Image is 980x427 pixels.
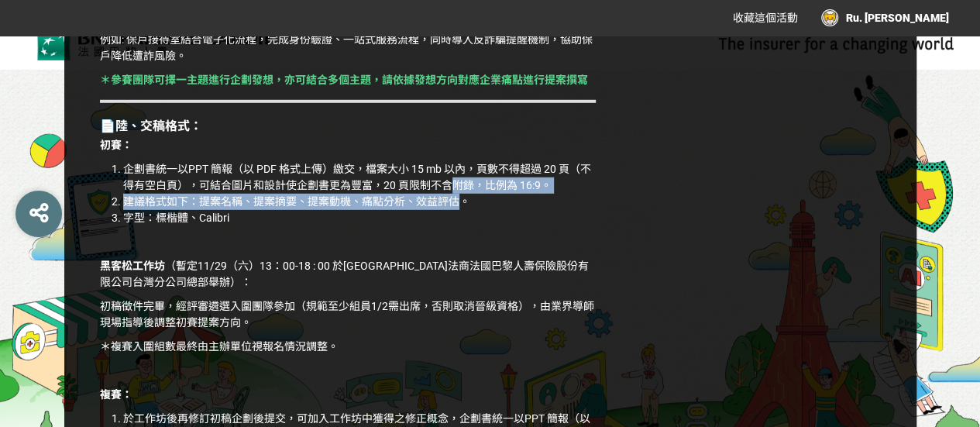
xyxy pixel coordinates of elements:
[100,258,596,291] p: （暫定11/29（六）13：00-18 : 00 於[GEOGRAPHIC_DATA]法商法國巴黎人壽保險股份有限公司台灣分公司總部舉辦）：
[123,210,596,226] li: 字型：標楷體、Calibri
[123,161,596,194] li: 企劃書統一以PPT 簡報（以 PDF 格式上傳）繳交，檔案大小 15 mb 以內，頁數不得超過 20 頁（不得有空白頁），可結合圖片和設計使企劃書更為豐富，20 頁限制不含附錄，比例為 16:9。
[100,339,596,355] p: ＊複賽入圍組數最終由主辦單位視報名情況調整。
[100,119,202,133] strong: 📄陸、交稿格式：
[100,388,132,401] strong: 複賽：
[100,298,596,331] p: 初稿徵件完畢，經評審遴選入圍團隊參加（規範至少組員1/2需出席，否則取消晉級資格），由業界導師現場指導後調整初賽提案方向。
[733,12,798,24] span: 收藏這個活動
[100,139,132,151] strong: 初賽：
[100,74,588,86] strong: ＊參賽團隊可擇一主題進行企劃發想，亦可結合多個主題，請依據發想方向對應企業痛點進行提案撰寫
[100,260,165,272] strong: 黑客松工作坊
[100,32,596,64] p: 例如: 保戶接待室結合電子化流程，完成身份驗證、一站式服務流程，同時導入反詐騙提醒機制，協助保戶降低遭詐風險。
[123,194,596,210] li: 建議格式如下：提案名稱、提案摘要、提案動機、痛點分析、效益評估。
